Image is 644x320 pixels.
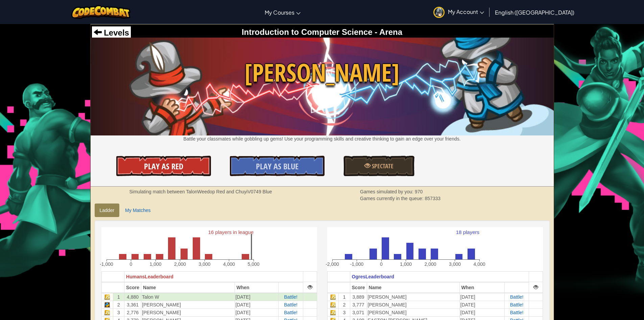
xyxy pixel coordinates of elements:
td: 2,776 [124,308,141,316]
span: Introduction to Computer Science [242,27,373,37]
td: Javascript [101,293,113,301]
text: 0 [129,261,132,267]
td: [DATE] [459,301,505,308]
td: [PERSON_NAME] [367,301,459,308]
td: 3 [113,308,124,316]
th: When [459,282,505,293]
a: Battle! [284,310,297,315]
text: 3,000 [449,261,460,267]
text: 4,000 [473,261,485,267]
a: Levels [94,28,129,37]
a: Battle! [510,294,524,300]
text: 0 [380,261,383,267]
span: Ogres [352,274,365,279]
td: Javascript [101,308,113,316]
td: 2 [339,301,350,308]
a: Battle! [510,310,524,315]
a: My Account [430,1,487,23]
span: Play As Red [144,161,183,172]
th: Score [124,282,141,293]
td: 3,777 [350,301,367,308]
td: Javascript [327,293,339,301]
td: [DATE] [459,308,505,316]
text: -1,000 [350,261,363,267]
td: [PERSON_NAME] [141,301,235,308]
td: 3,889 [350,293,367,301]
th: Name [367,282,459,293]
td: [PERSON_NAME] [367,293,459,301]
a: Battle! [284,302,297,307]
a: English ([GEOGRAPHIC_DATA]) [492,3,578,21]
span: Humans [126,274,145,279]
text: 2,000 [424,261,436,267]
td: 3,361 [124,301,141,308]
th: When [235,282,279,293]
td: Javascript [327,308,339,316]
span: Leaderboard [145,274,173,279]
span: Levels [102,28,129,37]
a: My Courses [261,3,304,21]
span: My Account [448,8,484,15]
td: [DATE] [235,293,279,301]
td: [PERSON_NAME] [367,308,459,316]
span: Leaderboard [365,274,394,279]
th: Name [141,282,235,293]
strong: Simulating match between TalonWeedop Red and ChuyiV0749 Blue [129,189,272,194]
td: 4,880 [124,293,141,301]
span: My Courses [265,9,294,16]
span: Spectate [371,162,393,170]
a: Battle! [284,294,297,300]
text: 2,000 [174,261,186,267]
td: Javascript [327,301,339,308]
a: Ladder [95,204,120,217]
td: [DATE] [235,301,279,308]
span: 970 [415,189,423,194]
a: Spectate [343,156,414,176]
p: Battle your classmates while gobbling up gems! Use your programming skills and creative thinking ... [91,135,554,142]
a: Battle! [510,302,524,307]
img: Wakka Maul [91,38,554,135]
td: Python [101,301,113,308]
a: My Matches [120,204,156,217]
span: 857333 [425,196,440,201]
img: CodeCombat logo [71,5,130,19]
td: 1 [339,293,350,301]
span: Games simulated by you: [360,189,415,194]
text: 1,000 [400,261,411,267]
td: 1 [113,293,124,301]
span: - Arena [373,27,402,37]
text: 5,000 [247,261,259,267]
text: 16 players in league [208,229,253,235]
text: 18 players [456,229,479,235]
td: [DATE] [235,308,279,316]
text: -1,000 [100,261,113,267]
text: 4,000 [223,261,235,267]
text: 3,000 [198,261,210,267]
td: 3,071 [350,308,367,316]
text: 1,000 [149,261,161,267]
td: 2 [113,301,124,308]
td: [DATE] [459,293,505,301]
span: [PERSON_NAME] [91,55,554,90]
th: Score [350,282,367,293]
img: avatar [433,7,445,18]
text: -2,000 [326,261,339,267]
td: 3 [339,308,350,316]
td: [PERSON_NAME] [141,308,235,316]
span: Games currently in the queue: [360,196,425,201]
span: Play As Blue [256,161,299,172]
span: English ([GEOGRAPHIC_DATA]) [495,9,574,16]
td: Talon W [141,293,235,301]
